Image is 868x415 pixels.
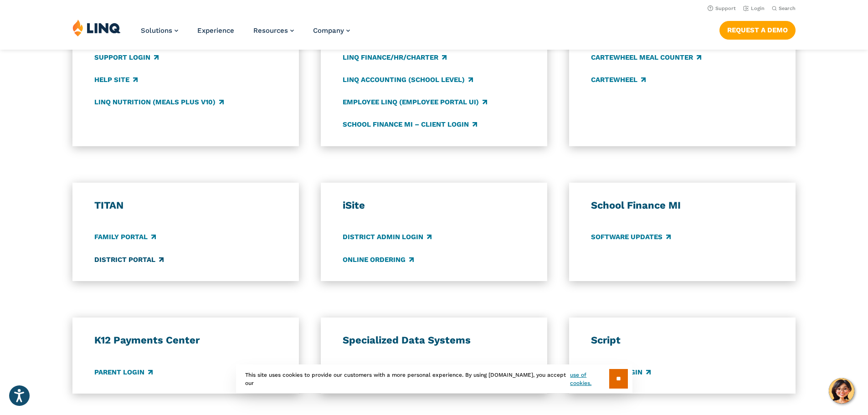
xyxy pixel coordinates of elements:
img: LINQ | K‑12 Software [72,19,121,36]
span: Company [313,26,344,35]
span: Solutions [141,26,172,35]
a: Support Login [94,52,159,62]
nav: Button Navigation [719,19,796,39]
a: Support [708,5,736,11]
span: Resources [253,26,288,35]
h3: iSite [343,199,526,212]
h3: Specialized Data Systems [343,334,526,347]
a: Software Updates [591,232,671,242]
a: Resources [253,26,294,35]
a: use of cookies. [570,371,609,387]
a: CARTEWHEEL [591,75,646,85]
a: LINQ Accounting (school level) [343,75,473,85]
a: Family Portal [94,232,156,242]
h3: Script [591,334,774,347]
a: District Portal [94,255,164,265]
h3: K12 Payments Center [94,334,277,347]
a: Company [313,26,350,35]
a: Help Site [94,75,138,85]
button: Open Search Bar [772,5,796,12]
a: Experience [197,26,234,35]
a: Parent Login [94,367,153,377]
a: Request a Demo [719,21,796,39]
a: School Finance MI – Client Login [343,119,477,129]
a: LINQ Nutrition (Meals Plus v10) [94,97,224,107]
a: Login [743,5,765,11]
a: Online Ordering [343,255,414,265]
span: Search [779,5,796,11]
h3: TITAN [94,199,277,212]
a: Employee LINQ (Employee Portal UI) [343,97,487,107]
button: Hello, have a question? Let’s chat. [829,378,854,404]
a: LINQ Finance/HR/Charter [343,52,447,62]
nav: Primary Navigation [141,19,350,49]
h3: School Finance MI [591,199,774,212]
div: This site uses cookies to provide our customers with a more personal experience. By using [DOMAIN... [236,364,632,393]
a: CARTEWHEEL Meal Counter [591,52,701,62]
a: District Admin Login [343,232,431,242]
a: Solutions [141,26,178,35]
